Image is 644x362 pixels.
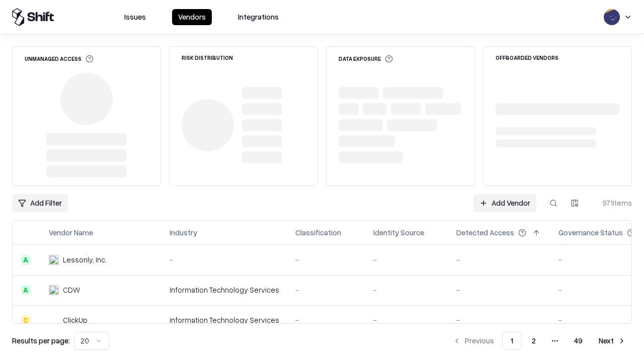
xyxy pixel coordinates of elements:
[63,254,107,265] div: Lessonly, Inc.
[25,55,94,63] div: Unmanaged Access
[502,332,522,350] button: 1
[63,315,88,325] div: ClickUp
[21,315,31,325] div: C
[456,254,542,265] div: -
[295,285,357,295] div: -
[295,227,341,238] div: Classification
[232,9,285,25] button: Integrations
[170,285,279,295] div: Information Technology Services
[21,285,31,295] div: A
[21,255,31,265] div: A
[456,285,542,295] div: -
[593,332,632,350] button: Next
[12,194,68,212] button: Add Filter
[170,254,279,265] div: -
[172,9,212,25] button: Vendors
[170,315,279,325] div: Information Technology Services
[373,315,440,325] div: -
[558,227,623,238] div: Governance Status
[63,285,80,295] div: CDW
[339,55,393,63] div: Data Exposure
[182,55,233,60] div: Risk Distribution
[12,335,70,346] p: Results per page:
[524,332,544,350] button: 2
[295,254,357,265] div: -
[49,227,93,238] div: Vendor Name
[49,315,59,325] img: ClickUp
[496,55,558,60] div: Offboarded Vendors
[473,194,536,212] a: Add Vendor
[49,285,59,295] img: CDW
[49,255,59,265] img: Lessonly, Inc.
[373,254,440,265] div: -
[456,315,542,325] div: -
[170,227,197,238] div: Industry
[118,9,152,25] button: Issues
[295,315,357,325] div: -
[373,285,440,295] div: -
[566,332,591,350] button: 49
[456,227,514,238] div: Detected Access
[592,198,632,208] div: 971 items
[447,332,632,350] nav: pagination
[373,227,424,238] div: Identity Source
